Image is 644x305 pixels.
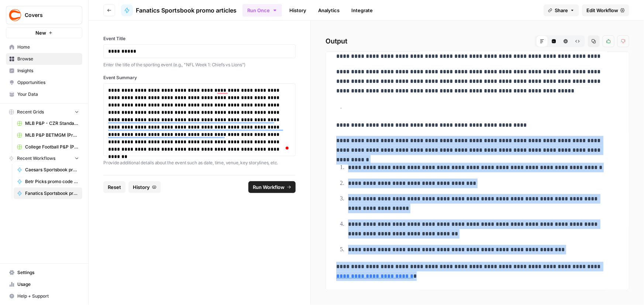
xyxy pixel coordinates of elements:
a: College Football P&P (Production) Grid (1) [14,141,82,153]
h2: Output [326,35,629,47]
span: Edit Workflow [586,7,618,14]
button: Run Once [242,4,282,17]
span: New [35,29,46,36]
a: Browse [6,53,82,65]
a: Your Data [6,88,82,100]
span: Insights [17,67,79,74]
span: Usage [17,281,79,288]
label: Event Title [103,35,296,42]
button: Workspace: Covers [6,6,82,24]
p: Enter the title of the sporting event (e.g., "NFL Week 1: Chiefs vs Lions") [103,61,296,69]
a: MLB P&P BETMGM (Production) Grid (1) [14,129,82,141]
button: Share [544,4,579,16]
button: New [6,27,82,38]
span: Caesars Sportsbook promo code articles [25,166,79,173]
a: Home [6,41,82,53]
a: Fanatics Sportsbook promo articles [121,4,237,16]
a: Integrate [347,4,377,16]
a: Betr Picks promo code articles [14,176,82,187]
span: MLB P&P BETMGM (Production) Grid (1) [25,132,79,139]
a: Usage [6,278,82,290]
span: Home [17,44,79,50]
div: To enrich screen reader interactions, please activate Accessibility in Grammarly extension settings [108,87,291,153]
span: Browse [17,56,79,62]
span: History [133,183,150,191]
span: MLB P&P - CZR Standard (Production) Grid [25,120,79,127]
span: Help + Support [17,293,79,299]
a: Edit Workflow [582,4,629,16]
button: Recent Grids [6,106,82,118]
span: Opportunities [17,79,79,86]
span: Betr Picks promo code articles [25,178,79,185]
span: Covers [25,11,69,19]
span: Fanatics Sportsbook promo articles [25,190,79,197]
a: Analytics [314,4,344,16]
span: College Football P&P (Production) Grid (1) [25,144,79,150]
span: Settings [17,269,79,276]
button: History [128,181,161,193]
a: History [285,4,311,16]
span: Share [555,7,568,14]
span: Reset [108,183,121,191]
span: Run Workflow [253,183,285,191]
span: Fanatics Sportsbook promo articles [136,6,237,15]
a: Settings [6,267,82,278]
button: Reset [103,181,125,193]
img: Covers Logo [8,8,22,22]
span: Your Data [17,91,79,98]
label: Event Summary [103,74,296,81]
a: Opportunities [6,77,82,88]
button: Run Workflow [248,181,296,193]
a: Insights [6,65,82,77]
a: MLB P&P - CZR Standard (Production) Grid [14,118,82,129]
span: Recent Workflows [17,155,55,162]
span: Recent Grids [17,109,44,115]
p: Provide additional details about the event such as date, time, venue, key storylines, etc. [103,159,296,166]
a: Caesars Sportsbook promo code articles [14,164,82,176]
button: Recent Workflows [6,153,82,164]
button: Help + Support [6,290,82,302]
a: Fanatics Sportsbook promo articles [14,187,82,199]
